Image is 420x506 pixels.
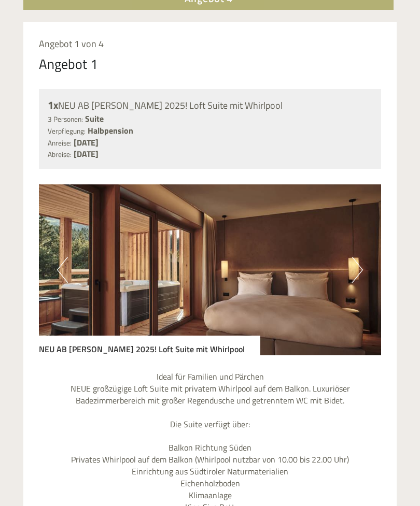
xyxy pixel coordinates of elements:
div: NEU AB [PERSON_NAME] 2025! Loft Suite mit Whirlpool [39,336,260,356]
div: [GEOGRAPHIC_DATA] [16,30,160,38]
div: Guten Tag, wie können wir Ihnen helfen? [8,28,165,60]
small: 22:02 [16,50,160,57]
div: Montag [149,8,193,25]
b: [DATE] [74,148,99,161]
b: [DATE] [74,137,99,149]
img: image [39,185,381,356]
small: Abreise: [48,150,72,160]
button: Previous [57,257,68,283]
small: 3 Personen: [48,114,83,125]
div: Angebot 1 [39,55,98,74]
button: Senden [275,268,342,291]
span: Angebot 1 von 4 [39,37,104,51]
button: Next [352,257,363,283]
b: Halbpension [88,125,133,137]
b: 1x [48,97,58,113]
b: Suite [85,113,104,125]
small: Verpflegung: [48,126,86,137]
small: Anreise: [48,138,72,149]
div: NEU AB [PERSON_NAME] 2025! Loft Suite mit Whirlpool [48,98,372,113]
